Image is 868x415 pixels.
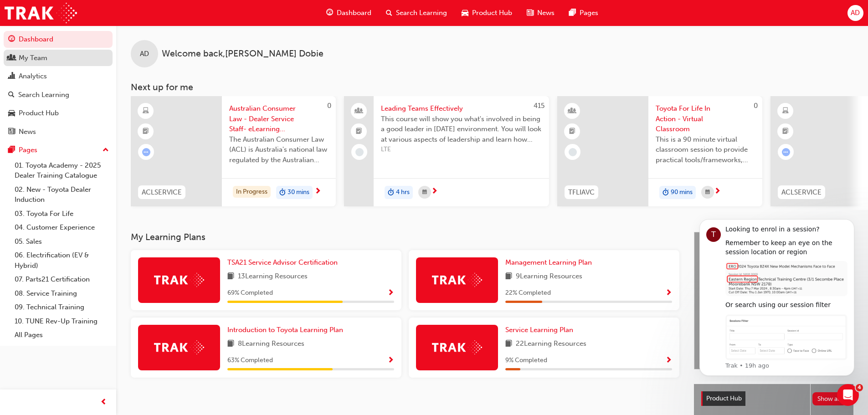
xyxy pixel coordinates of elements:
span: Show Progress [387,357,394,365]
span: learningResourceType_ELEARNING-icon [782,105,789,117]
div: Analytics [19,71,47,82]
a: 04. Customer Experience [11,220,113,235]
iframe: Intercom notifications message [686,211,868,381]
a: Introduction to Toyota Learning Plan [227,325,347,335]
a: 08. Service Training [11,287,113,301]
span: Management Learning Plan [505,258,592,266]
span: 8 Learning Resources [238,338,304,350]
a: Product HubShow all [701,391,846,406]
span: pages-icon [8,146,15,154]
span: calendar-icon [422,187,427,198]
span: up-icon [103,144,109,156]
span: duration-icon [279,187,286,199]
span: Show Progress [665,357,672,365]
span: next-icon [714,188,721,196]
span: booktick-icon [143,126,149,138]
span: The Australian Consumer Law (ACL) is Australia's national law regulated by the Australian Competi... [229,134,329,165]
span: 63 % Completed [227,355,273,366]
span: Show Progress [387,289,394,297]
a: 02. New - Toyota Dealer Induction [11,183,113,207]
span: AD [140,49,149,59]
a: My Team [4,50,113,67]
button: Show all [812,392,847,405]
h3: Next up for me [116,82,868,92]
span: 4 [856,384,863,391]
span: booktick-icon [782,126,789,138]
a: News [4,123,113,140]
span: Pages [580,8,598,18]
span: next-icon [314,188,321,196]
a: 415Leading Teams EffectivelyThis course will show you what's involved in being a good leader in [... [344,96,549,206]
span: book-icon [505,271,512,282]
span: LTE [381,144,542,155]
span: 69 % Completed [227,288,273,298]
img: Trak [432,340,482,354]
span: calendar-icon [705,187,710,198]
a: Management Learning Plan [505,257,596,268]
span: news-icon [8,128,15,136]
a: 03. Toyota For Life [11,207,113,221]
div: Search Learning [18,90,69,100]
span: learningResourceType_INSTRUCTOR_LED-icon [569,105,575,117]
span: 0 [327,102,331,110]
span: 90 mins [671,187,693,198]
span: guage-icon [326,7,333,19]
span: Dashboard [337,8,371,18]
img: Trak [432,273,482,287]
span: booktick-icon [356,126,362,138]
span: 22 Learning Resources [516,338,586,350]
span: TSA21 Service Advisor Certification [227,258,338,266]
a: Search Learning [4,87,113,103]
span: Show Progress [665,289,672,297]
a: Product Hub [4,105,113,122]
span: AD [851,8,860,18]
div: Product Hub [19,108,59,118]
span: people-icon [356,105,362,117]
a: 0ACLSERVICEAustralian Consumer Law - Dealer Service Staff- eLearning ModuleThe Australian Consume... [131,96,336,206]
span: Product Hub [472,8,512,18]
span: 9 % Completed [505,355,547,366]
span: pages-icon [569,7,576,19]
span: car-icon [8,109,15,118]
span: book-icon [227,338,234,350]
span: ACLSERVICE [142,187,182,198]
img: Trak [5,3,77,23]
span: guage-icon [8,36,15,44]
span: 30 mins [288,187,309,198]
span: Welcome back , [PERSON_NAME] Dobie [162,49,324,59]
div: Pages [19,145,37,155]
a: 05. Sales [11,235,113,249]
span: TFLIAVC [568,187,595,198]
a: guage-iconDashboard [319,4,379,22]
span: Toyota For Life In Action - Virtual Classroom [656,103,755,134]
button: Pages [4,142,113,159]
a: news-iconNews [519,4,562,22]
button: AD [847,5,863,21]
span: news-icon [527,7,534,19]
a: All Pages [11,328,113,342]
span: 22 % Completed [505,288,551,298]
span: search-icon [386,7,392,19]
span: chart-icon [8,72,15,81]
span: next-icon [431,188,438,196]
h3: My Learning Plans [131,232,679,242]
iframe: Intercom live chat [837,384,859,406]
span: 415 [534,102,544,110]
a: 01. Toyota Academy - 2025 Dealer Training Catalogue [11,159,113,183]
span: This course will show you what's involved in being a good leader in [DATE] environment. You will ... [381,114,542,145]
button: DashboardMy TeamAnalyticsSearch LearningProduct HubNews [4,29,113,142]
a: search-iconSearch Learning [379,4,454,22]
a: Service Learning Plan [505,325,577,335]
a: Dashboard [4,31,113,48]
img: Trak [154,273,204,287]
a: 06. Electrification (EV & Hybrid) [11,248,113,272]
span: learningRecordVerb_ATTEMPT-icon [782,148,790,156]
span: ACLSERVICE [781,187,822,198]
span: book-icon [227,271,234,282]
span: This is a 90 minute virtual classroom session to provide practical tools/frameworks, behaviours a... [656,134,755,165]
span: Search Learning [396,8,447,18]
